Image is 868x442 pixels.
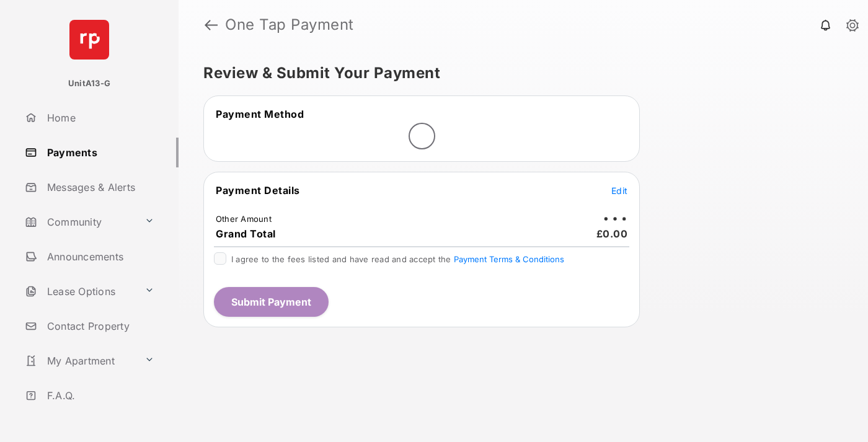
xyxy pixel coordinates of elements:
[216,108,304,120] span: Payment Method
[20,138,179,167] a: Payments
[20,276,139,306] a: Lease Options
[216,184,300,197] span: Payment Details
[215,213,272,224] td: Other Amount
[214,287,329,317] button: Submit Payment
[203,66,833,81] h5: Review & Submit Your Payment
[454,254,564,264] button: I agree to the fees listed and have read and accept the
[69,20,109,60] img: svg+xml;base64,PHN2ZyB4bWxucz0iaHR0cDovL3d3dy53My5vcmcvMjAwMC9zdmciIHdpZHRoPSI2NCIgaGVpZ2h0PSI2NC...
[225,17,354,32] strong: One Tap Payment
[20,103,179,133] a: Home
[611,185,627,196] span: Edit
[231,254,564,264] span: I agree to the fees listed and have read and accept the
[596,228,628,240] span: £0.00
[20,207,139,237] a: Community
[216,228,276,240] span: Grand Total
[20,311,179,341] a: Contact Property
[20,381,179,410] a: F.A.Q.
[611,184,627,197] button: Edit
[20,242,179,272] a: Announcements
[68,77,110,90] p: UnitA13-G
[20,346,139,376] a: My Apartment
[20,172,179,202] a: Messages & Alerts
